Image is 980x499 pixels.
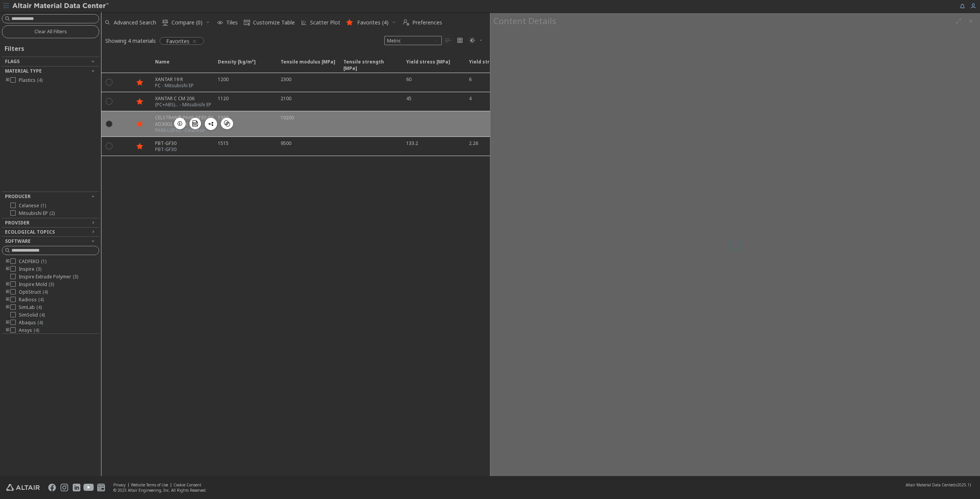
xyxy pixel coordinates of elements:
span: Yield strain [%] [469,59,506,72]
div: CELSTRAN® PA66-GF30-02 AD3002 BLACK [155,114,213,127]
i: toogle group [5,297,10,303]
i: toogle group [5,258,10,265]
span: Preferences [412,20,442,25]
div: 4 [469,95,472,102]
button: Similar Materials [221,118,233,129]
span: Ecological Topics [5,229,55,235]
span: Inspire Mold [19,281,54,288]
i:  [457,37,463,44]
div: PA66-LGF30 - Celanese [155,127,213,133]
i:  [192,120,198,127]
i:  [445,37,451,44]
span: ( 3 ) [73,273,78,280]
i: toogle group [5,304,10,310]
span: Favorite [134,59,150,72]
div: XANTAR C CM 206 [155,95,211,102]
div: 2300 [281,76,291,83]
i: toogle group [5,266,10,272]
span: Celanese [19,203,46,209]
div: © 2025 Altair Engineering, Inc. All Rights Reserved. [113,488,207,493]
span: Abaqus [19,320,43,326]
span: Scatter Plot [310,20,340,25]
button: Flags [2,57,99,66]
span: Inspire Extrude Polymer [19,274,78,280]
span: Plastics [19,77,42,83]
div: PBT-GF30 [155,140,176,146]
span: ( 4 ) [38,319,43,326]
button: Table View [442,34,454,47]
div: 2.26 [469,140,478,146]
span: Advanced Search [114,20,156,25]
div: (v2025.1) [906,482,971,488]
div: 133.2 [406,140,418,146]
span: Producer [5,193,31,200]
button: Clear All Filters [2,25,99,38]
a: Privacy [113,482,126,488]
a: Cookie Consent [173,482,201,488]
span: Mitsubishi EP [19,210,55,216]
div: 2100 [281,95,291,102]
span: ( 4 ) [42,289,48,295]
span: ( 4 ) [36,304,42,310]
span: Tensile modulus [MPa] [276,59,339,72]
div: 1360 [218,114,229,121]
i: toogle group [5,77,10,83]
span: ( 4 ) [39,312,45,318]
i:  [224,120,230,127]
span: Yield stress [MPa] [406,59,450,72]
div: Filters [2,38,28,57]
span: Clear All Filters [34,29,67,35]
span: Provider [5,219,29,226]
button: Theme [466,34,486,47]
div: 60 [406,76,412,83]
div: 1200 [218,76,229,83]
span: Tensile strength [MPa] [339,59,402,72]
div: Unit System [384,36,442,45]
span: Altair Material Data Center [906,482,954,488]
span: Name [150,59,213,72]
i: toogle group [5,320,10,326]
button: Producer [2,192,99,201]
span: ( 4 ) [37,77,42,83]
span: Favorites [166,37,189,44]
span: Inspire [19,266,41,272]
i:  [403,20,409,26]
span: CADFEKO [19,258,46,265]
span: OptiStruct [19,289,48,295]
span: ( 2 ) [49,210,55,216]
button: Details [174,118,186,129]
span: Tiles [226,20,238,25]
span: ( 3 ) [49,281,54,288]
button: Favorite [134,140,146,153]
img: Altair Material Data Center [12,2,110,10]
button: Favorite [134,118,146,130]
div: 9500 [281,140,291,146]
div: XANTAR 19 R [155,76,194,83]
div: 6 [469,76,472,83]
div: 1515 [218,140,229,146]
span: Favorites (4) [357,20,389,25]
span: Software [5,238,31,244]
button: Material Type [2,67,99,76]
span: Tensile strength [MPa] [343,59,399,72]
div: PC - Mitsubishi EP [155,83,194,89]
i:  [469,37,475,44]
a: Website Terms of Use [131,482,168,488]
div: 1120 [218,95,229,102]
span: ( 4 ) [38,296,44,303]
i:  [162,20,168,26]
i: toogle group [5,281,10,288]
i: toogle group [5,327,10,333]
div: PBT-GF30 [155,146,176,153]
button: Tile View [454,34,466,47]
div: (PC+ABS)... - Mitsubishi EP [155,102,211,108]
button: Favorite [134,76,146,89]
span: Name [155,59,170,72]
img: Altair Engineering [6,484,40,491]
span: Radioss [19,297,44,303]
i: toogle group [5,289,10,295]
button: Software [2,237,99,246]
span: Flags [5,58,20,65]
div: 45 [406,95,412,102]
button: Provider [2,218,99,228]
